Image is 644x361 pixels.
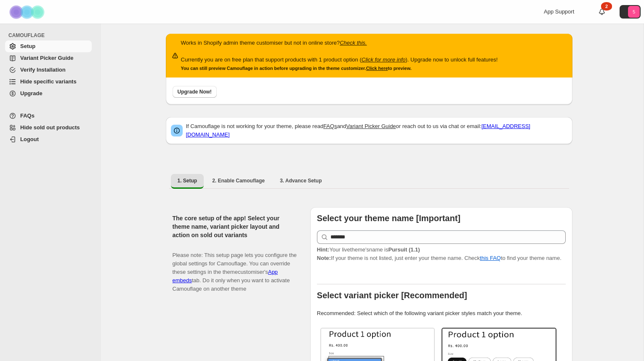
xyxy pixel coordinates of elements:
[181,66,412,71] small: You can still preview Camouflage in action before upgrading in the theme customizer. to preview.
[280,177,322,184] span: 3. Advance Setup
[620,5,641,19] button: Avatar with initials 5
[5,122,92,134] a: Hide sold out products
[346,123,396,129] a: Variant Picker Guide
[544,8,574,15] span: App Support
[317,255,331,261] strong: Note:
[323,123,337,129] a: FAQs
[173,214,297,239] h2: The core setup of the app! Select your theme name, variant picker layout and action on sold out v...
[178,88,212,95] span: Upgrade Now!
[317,309,566,318] p: Recommended: Select which of the following variant picker styles match your theme.
[20,112,35,119] span: FAQs
[5,40,92,52] a: Setup
[173,86,217,98] button: Upgrade Now!
[317,246,566,262] p: If your theme is not listed, just enter your theme name. Check to find your theme name.
[317,291,467,300] b: Select variant picker [Recommended]
[7,0,49,24] img: Camouflage
[8,32,95,39] span: CAMOUFLAGE
[212,177,265,184] span: 2. Enable Camouflage
[186,122,567,139] p: If Camouflage is not working for your theme, please read and or reach out to us via chat or email:
[366,66,388,71] a: Click here
[20,124,80,131] span: Hide sold out products
[181,39,498,47] p: Works in Shopify admin theme customiser but not in online store?
[480,255,501,261] a: this FAQ
[633,9,635,14] text: 5
[20,90,43,96] span: Upgrade
[362,56,406,63] a: Click for more info
[173,243,297,293] p: Please note: This setup page lets you configure the global settings for Camouflage. You can overr...
[317,246,330,253] strong: Hint:
[628,6,640,18] span: Avatar with initials 5
[598,8,606,16] a: 2
[20,55,73,61] span: Variant Picker Guide
[20,67,66,73] span: Verify Installation
[20,136,39,142] span: Logout
[317,246,420,253] span: Your live theme's name is
[178,177,197,184] span: 1. Setup
[20,43,35,49] span: Setup
[20,78,77,85] span: Hide specific variants
[5,52,92,64] a: Variant Picker Guide
[5,76,92,88] a: Hide specific variants
[317,214,460,223] b: Select your theme name [Important]
[5,134,92,145] a: Logout
[601,2,612,11] div: 2
[5,64,92,76] a: Verify Installation
[388,246,420,253] strong: Pursuit (1.1)
[5,88,92,99] a: Upgrade
[5,110,92,122] a: FAQs
[181,56,498,64] p: Currently you are on free plan that support products with 1 product option ( ). Upgrade now to un...
[340,40,367,46] a: Check this.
